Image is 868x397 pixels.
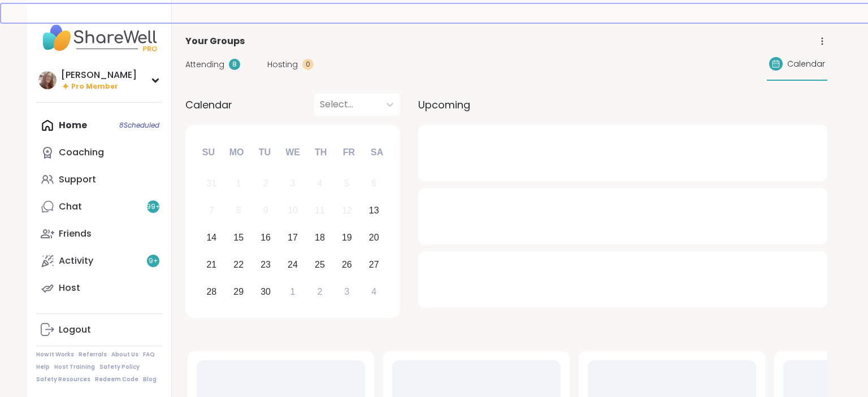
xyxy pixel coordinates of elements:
[36,139,162,166] a: Coaching
[308,199,332,223] div: Not available Thursday, September 11th, 2025
[371,284,376,299] div: 4
[196,140,221,165] div: Su
[36,166,162,193] a: Support
[54,363,95,371] a: Host Training
[199,252,224,277] div: Choose Sunday, September 21st, 2025
[36,247,162,274] a: Activity9+
[342,230,352,245] div: 19
[261,257,271,272] div: 23
[36,316,162,343] a: Logout
[254,226,278,250] div: Choose Tuesday, September 16th, 2025
[95,376,138,383] a: Redeem Code
[263,176,268,191] div: 2
[227,252,251,277] div: Choose Monday, September 22nd, 2025
[198,170,387,305] div: month 2025-09
[233,230,244,245] div: 15
[263,203,268,218] div: 9
[342,203,352,218] div: 12
[236,203,241,218] div: 8
[308,252,332,277] div: Choose Thursday, September 25th, 2025
[315,230,325,245] div: 18
[59,200,82,213] div: Chat
[362,280,386,304] div: Choose Saturday, October 4th, 2025
[199,280,224,304] div: Choose Sunday, September 28th, 2025
[61,69,137,81] div: [PERSON_NAME]
[209,203,214,218] div: 7
[288,230,298,245] div: 17
[36,274,162,302] a: Host
[308,172,332,196] div: Not available Thursday, September 4th, 2025
[315,203,325,218] div: 11
[315,257,325,272] div: 25
[185,34,245,48] span: Your Groups
[59,228,92,240] div: Friends
[261,230,271,245] div: 16
[206,284,216,299] div: 28
[36,351,74,359] a: How It Works
[371,176,376,191] div: 6
[36,18,162,58] img: ShareWell Nav Logo
[288,257,298,272] div: 24
[143,351,155,359] a: FAQ
[206,176,216,191] div: 31
[267,59,298,71] span: Hosting
[362,199,386,223] div: Choose Saturday, September 13th, 2025
[236,176,241,191] div: 1
[99,363,140,371] a: Safety Policy
[229,59,240,70] div: 8
[281,199,305,223] div: Not available Wednesday, September 10th, 2025
[302,59,314,70] div: 0
[344,176,349,191] div: 5
[335,226,359,250] div: Choose Friday, September 19th, 2025
[281,172,305,196] div: Not available Wednesday, September 3rd, 2025
[206,257,216,272] div: 21
[227,199,251,223] div: Not available Monday, September 8th, 2025
[206,230,216,245] div: 14
[362,226,386,250] div: Choose Saturday, September 20th, 2025
[143,376,157,383] a: Blog
[149,256,158,266] span: 9 +
[254,252,278,277] div: Choose Tuesday, September 23rd, 2025
[254,199,278,223] div: Not available Tuesday, September 9th, 2025
[36,376,90,383] a: Safety Resources
[111,351,138,359] a: About Us
[280,140,305,165] div: We
[59,255,93,267] div: Activity
[254,172,278,196] div: Not available Tuesday, September 2nd, 2025
[199,199,224,223] div: Not available Sunday, September 7th, 2025
[369,230,379,245] div: 20
[59,173,96,186] div: Support
[199,226,224,250] div: Choose Sunday, September 14th, 2025
[344,284,349,299] div: 3
[362,172,386,196] div: Not available Saturday, September 6th, 2025
[233,257,244,272] div: 22
[227,280,251,304] div: Choose Monday, September 29th, 2025
[227,226,251,250] div: Choose Monday, September 15th, 2025
[36,220,162,247] a: Friends
[59,282,80,294] div: Host
[369,257,379,272] div: 27
[290,284,296,299] div: 1
[71,82,118,91] span: Pro Member
[59,324,91,336] div: Logout
[317,176,322,191] div: 4
[36,363,50,371] a: Help
[254,280,278,304] div: Choose Tuesday, September 30th, 2025
[342,257,352,272] div: 26
[252,140,277,165] div: Tu
[335,280,359,304] div: Choose Friday, October 3rd, 2025
[309,140,333,165] div: Th
[308,226,332,250] div: Choose Thursday, September 18th, 2025
[335,172,359,196] div: Not available Friday, September 5th, 2025
[224,140,249,165] div: Mo
[36,193,162,220] a: Chat99+
[199,172,224,196] div: Not available Sunday, August 31st, 2025
[335,199,359,223] div: Not available Friday, September 12th, 2025
[364,140,389,165] div: Sa
[185,59,224,71] span: Attending
[281,226,305,250] div: Choose Wednesday, September 17th, 2025
[317,284,322,299] div: 2
[185,97,232,112] span: Calendar
[281,280,305,304] div: Choose Wednesday, October 1st, 2025
[233,284,244,299] div: 29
